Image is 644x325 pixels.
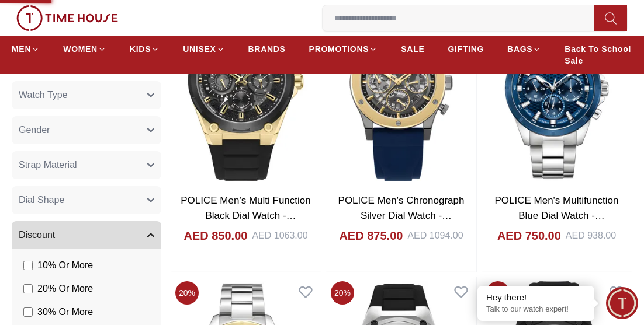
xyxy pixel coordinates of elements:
div: Chat Widget [606,287,638,319]
a: POLICE Men's Multifunction Blue Dial Watch - PEWJK2204109 [494,195,618,236]
span: GIFTING [448,43,484,55]
span: Back To School Sale [565,43,632,67]
input: 30% Or More [23,307,33,317]
a: UNISEX [183,39,224,60]
span: 20 % [331,281,354,305]
input: 10% Or More [23,261,33,270]
div: AED 938.00 [566,229,616,243]
span: 20 % Or More [37,282,93,296]
span: 20 % [175,281,199,305]
h4: AED 850.00 [183,228,247,244]
a: MEN [12,39,40,60]
span: UNISEX [183,43,216,55]
img: ... [16,5,118,31]
button: Strap Material [12,151,161,179]
p: Talk to our watch expert! [486,305,586,314]
span: MEN [12,43,31,55]
div: AED 1094.00 [407,229,463,243]
a: SALE [401,39,424,60]
div: Hey there! [486,292,586,303]
span: 10 % Or More [37,258,93,272]
span: Gender [19,123,50,137]
span: Watch Type [19,88,68,102]
span: KIDS [130,43,151,55]
span: WOMEN [63,43,98,55]
a: PROMOTIONS [309,39,378,60]
span: Strap Material [19,158,77,172]
a: BRANDS [248,39,286,60]
a: POLICE Men's Multi Function Black Dial Watch - PEWJQ2203241 [181,195,310,236]
a: BAGS [507,39,541,60]
h4: AED 875.00 [339,228,403,244]
button: Discount [12,221,161,249]
a: Back To School Sale [565,39,632,71]
span: BAGS [507,43,532,55]
div: AED 1063.00 [252,229,307,243]
span: Discount [19,228,55,242]
a: GIFTING [448,39,484,60]
span: BRANDS [248,43,286,55]
a: KIDS [130,39,160,60]
h4: AED 750.00 [497,228,561,244]
span: SALE [401,43,424,55]
span: 30 % Or More [37,305,93,319]
button: Dial Shape [12,186,161,214]
span: PROMOTIONS [309,43,369,55]
input: 20% Or More [23,284,33,293]
button: Gender [12,116,161,144]
button: Watch Type [12,81,161,109]
span: Dial Shape [19,193,64,207]
a: WOMEN [63,39,106,60]
span: 20 % [486,281,510,305]
a: POLICE Men's Chronograph Silver Dial Watch - PEWJQ0006406 [338,195,465,236]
